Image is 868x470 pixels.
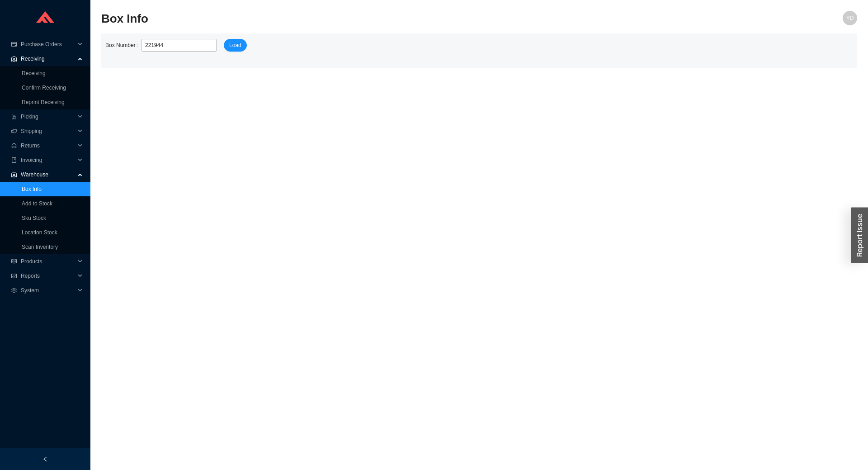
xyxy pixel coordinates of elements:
[21,124,75,138] span: Shipping
[21,153,75,167] span: Invoicing
[21,52,75,66] span: Receiving
[11,143,17,148] span: customer-service
[21,283,75,298] span: System
[11,288,17,293] span: setting
[846,11,854,25] span: YD
[229,41,241,50] span: Load
[22,200,52,207] a: Add to Stock
[21,138,75,153] span: Returns
[11,273,17,279] span: fund
[105,39,142,52] label: Box Number
[11,157,17,163] span: book
[101,11,668,27] h2: Box Info
[22,244,58,250] a: Scan Inventory
[22,85,66,91] a: Confirm Receiving
[22,215,46,221] a: Sku Stock
[11,259,17,264] span: read
[21,254,75,269] span: Products
[22,70,46,76] a: Receiving
[22,99,65,105] a: Reprint Receiving
[22,186,42,192] a: Box Info
[224,39,247,52] button: Load
[22,229,57,236] a: Location Stock
[21,167,75,182] span: Warehouse
[21,269,75,283] span: Reports
[21,109,75,124] span: Picking
[11,42,17,47] span: credit-card
[21,37,75,52] span: Purchase Orders
[42,456,48,462] span: left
